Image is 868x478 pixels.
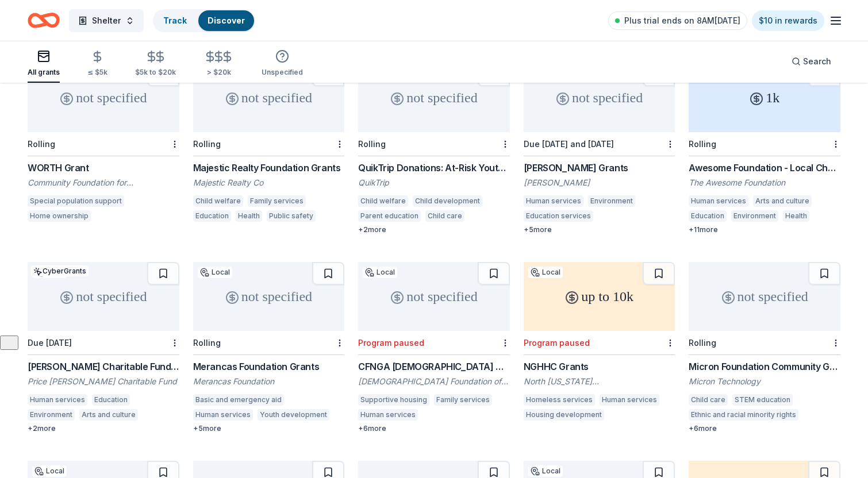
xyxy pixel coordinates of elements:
[600,394,659,406] div: Human services
[782,50,840,73] button: Search
[28,360,179,373] div: [PERSON_NAME] Charitable Fund Grant
[193,376,345,387] div: Merancas Foundation
[358,409,418,421] div: Human services
[358,424,510,433] div: + 6 more
[153,9,255,32] button: TrackDiscover
[28,7,60,34] a: Home
[752,10,824,31] a: $10 in rewards
[87,68,107,77] div: ≤ $5k
[732,394,793,406] div: STEM education
[203,68,234,77] div: > $20k
[524,409,604,421] div: Housing development
[28,338,72,348] div: Due [DATE]
[135,45,176,83] button: $5k to $20k
[28,262,179,433] a: not specifiedLocalCyberGrantsDue [DATE][PERSON_NAME] Charitable Fund GrantPrice [PERSON_NAME] Cha...
[193,394,284,406] div: Basic and emergency aid
[358,262,510,433] a: not specifiedLocalProgram pausedCFNGA [DEMOGRAPHIC_DATA] Community Grants[DEMOGRAPHIC_DATA] Found...
[358,376,510,387] div: [DEMOGRAPHIC_DATA] Foundation of [GEOGRAPHIC_DATA][US_STATE]
[193,424,345,433] div: + 5 more
[524,338,590,348] div: Program paused
[262,45,303,83] button: Unspecified
[69,9,144,32] button: Shelter
[28,376,179,387] div: Price [PERSON_NAME] Charitable Fund
[689,262,840,433] a: not specifiedRollingMicron Foundation Community GrantMicron TechnologyChild careSTEM educationEth...
[193,338,221,348] div: Rolling
[28,394,87,406] div: Human services
[92,394,130,406] div: Education
[689,338,716,348] div: Rolling
[434,394,492,406] div: Family services
[524,394,595,406] div: Homeless services
[524,376,675,387] div: North [US_STATE] [DEMOGRAPHIC_DATA] Housing and Homeless Council
[193,360,345,373] div: Merancas Foundation Grants
[524,360,675,373] div: NGHHC Grants
[689,376,840,387] div: Micron Technology
[28,68,60,77] div: All grants
[528,465,563,477] div: Local
[624,14,740,28] span: Plus trial ends on 8AM[DATE]
[79,409,138,421] div: Arts and culture
[689,360,840,373] div: Micron Foundation Community Grant
[358,394,429,406] div: Supportive housing
[524,262,675,424] a: up to 10kLocalProgram pausedNGHHC GrantsNorth [US_STATE] [DEMOGRAPHIC_DATA] Housing and Homeless ...
[803,55,831,68] span: Search
[135,68,176,77] div: $5k to $20k
[87,45,107,83] button: ≤ $5k
[689,394,728,406] div: Child care
[193,262,345,433] a: not specifiedLocalRollingMerancas Foundation GrantsMerancas FoundationBasic and emergency aidHuma...
[262,68,303,77] div: Unspecified
[689,424,840,433] div: + 6 more
[28,45,60,83] button: All grants
[608,11,747,30] a: Plus trial ends on 8AM[DATE]
[358,360,510,373] div: CFNGA [DEMOGRAPHIC_DATA] Community Grants
[358,338,424,348] div: Program paused
[258,409,329,421] div: Youth development
[32,465,67,477] div: Local
[203,45,234,83] button: > $20k
[92,14,121,28] span: Shelter
[28,424,179,433] div: + 2 more
[163,16,187,25] a: Track
[208,16,245,25] a: Discover
[28,409,75,421] div: Environment
[193,409,253,421] div: Human services
[689,409,798,421] div: Ethnic and racial minority rights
